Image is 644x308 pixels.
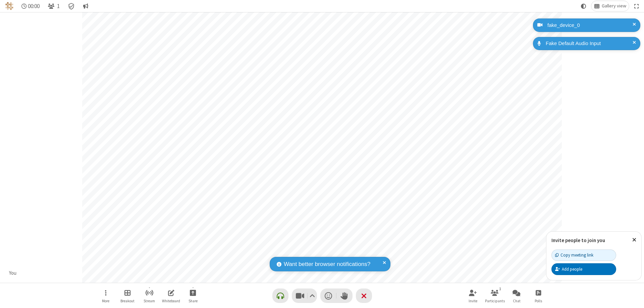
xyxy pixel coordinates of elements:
[144,299,155,303] span: Stream
[292,288,317,303] button: Stop video (⌘+Shift+V)
[28,3,40,9] span: 00:00
[308,288,317,303] button: Video setting
[189,299,198,303] span: Share
[336,288,353,303] button: Raise hand
[19,1,43,11] div: Timer
[535,299,542,303] span: Polls
[591,1,629,11] button: Change layout
[551,263,616,275] button: Add people
[7,269,19,277] div: You
[161,286,181,305] button: Open shared whiteboard
[555,252,593,258] div: Copy meeting link
[272,288,288,303] button: Connect your audio
[545,22,635,29] div: fake_device_0
[162,299,180,303] span: Whiteboard
[320,288,336,303] button: Send a reaction
[497,286,503,292] div: 1
[139,286,159,305] button: Start streaming
[602,3,626,9] span: Gallery view
[627,232,641,248] button: Close popover
[120,299,135,303] span: Breakout
[578,1,589,11] button: Using system theme
[102,299,109,303] span: More
[463,286,483,305] button: Invite participants (⌘+Shift+I)
[551,237,605,243] label: Invite people to join you
[528,286,548,305] button: Open poll
[80,1,91,11] button: Conversation
[96,286,116,305] button: Open menu
[506,286,527,305] button: Open chat
[551,249,616,261] button: Copy meeting link
[543,40,635,47] div: Fake Default Audio Input
[485,286,505,305] button: Open participant list
[632,1,642,11] button: Fullscreen
[183,286,203,305] button: Start sharing
[57,3,60,9] span: 1
[485,299,505,303] span: Participants
[45,1,62,11] button: Open participant list
[284,260,370,269] span: Want better browser notifications?
[117,286,138,305] button: Manage Breakout Rooms
[356,288,372,303] button: End or leave meeting
[65,1,78,11] div: Meeting details Encryption enabled
[469,299,477,303] span: Invite
[5,2,13,10] img: QA Selenium DO NOT DELETE OR CHANGE
[513,299,521,303] span: Chat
